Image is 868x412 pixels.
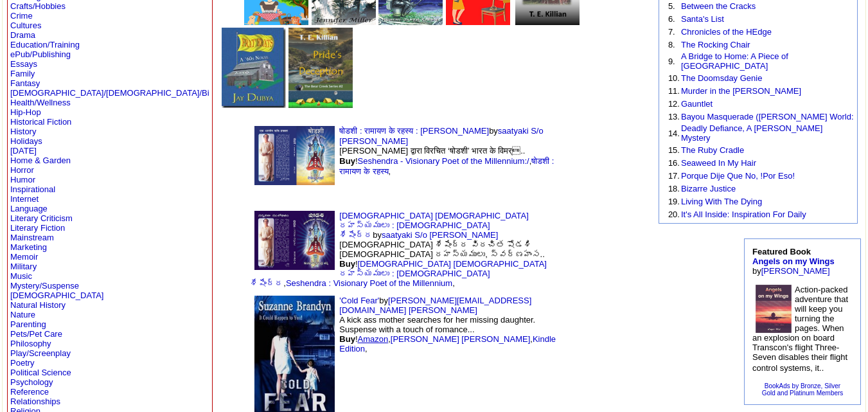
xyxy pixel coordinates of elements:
[10,310,35,319] a: Nature
[10,291,103,300] a: [DEMOGRAPHIC_DATA]
[668,40,675,49] font: 8.
[10,223,65,233] a: Literary Fiction
[358,156,529,166] a: Seshendra - Visionary Poet of the Millennium:/
[10,136,42,146] a: Holidays
[668,86,680,96] font: 11.
[10,165,34,175] a: Horror
[339,126,543,146] a: saatyaki S/o [PERSON_NAME]
[576,211,627,288] img: shim.gif
[681,123,822,143] a: Deadly Defiance, A [PERSON_NAME] Mystery
[339,259,355,269] b: Buy
[668,171,680,181] font: 17.
[10,156,71,165] a: Home & Garden
[668,145,680,155] font: 15.
[681,145,744,155] a: The Ruby Cradle
[339,334,355,344] b: Buy
[10,329,62,339] a: Pets/Pet Care
[254,126,335,185] img: 76587.jpg
[358,334,389,344] a: Amazon
[668,1,675,11] font: 5.
[339,334,556,354] a: Kindle Edition
[10,49,71,59] a: ePub/Publishing
[339,126,554,176] font: by [PERSON_NAME] द्वारा विरचित ‘षोडशी’ भारत के विमर्.. ! , ,
[10,242,47,252] a: Marketing
[339,296,379,305] a: 'Cold Fear'
[288,99,353,110] a: Pride's Deception (Bear Creek Series # 2)
[10,339,51,348] a: Philosophy
[10,300,66,310] a: Natural History
[756,285,792,333] img: 4173.jpg
[312,16,376,27] a: Living With The Dying
[222,99,286,110] a: Frat Brats, A 60's Novel
[515,16,580,27] a: Wrong for Each Other (Rockland PD Series # 2)
[378,16,443,27] a: Social Security
[10,30,35,40] a: Drama
[10,368,71,377] a: Political Science
[681,112,854,121] a: Bayou Masquerade ([PERSON_NAME] World:
[681,197,762,206] a: Living With The Dying
[10,184,55,194] a: Inspirational
[10,319,46,329] a: Parenting
[668,129,680,138] font: 14.
[391,334,530,344] a: [PERSON_NAME] [PERSON_NAME]
[10,233,54,242] a: Mainstream
[761,266,830,276] a: [PERSON_NAME]
[250,230,547,288] font: by [DEMOGRAPHIC_DATA] శేషేంద్ర విరచిత షోడశి [DEMOGRAPHIC_DATA] రహస్యములు, స్వర్ణహంస.. ! , ,
[339,156,554,176] a: षोडशी : रामायण के रहस्य
[10,262,37,271] a: Military
[681,158,756,168] a: Seaweed In My Hair
[10,175,35,184] a: Humor
[10,377,53,387] a: Psychology
[681,86,801,96] a: Murder in the [PERSON_NAME]
[339,296,556,354] font: by A kick ass mother searches for her missing daughter. Suspense with a touch of romance... ! , , ,
[10,59,37,69] a: Essays
[244,16,308,27] a: Too Cold To Handle: 80s Church Lady Mini-Series (Christian Women's Club)
[446,16,510,27] a: Until Death Loses Its Grip
[762,382,844,397] a: BookAds by Bronze, SilverGold and Platinum Members
[10,78,40,88] a: Fantasy
[10,213,73,223] a: Literary Criticism
[668,112,680,121] font: 13.
[10,194,39,204] a: Internet
[250,259,547,288] a: [DEMOGRAPHIC_DATA] [DEMOGRAPHIC_DATA] రహస్యములు : [DEMOGRAPHIC_DATA] శేషేంద్ర
[681,40,750,49] a: The Rocking Chair
[576,126,627,203] img: shim.gif
[576,318,627,395] img: shim.gif
[10,348,71,358] a: Play/Screenplay
[752,256,835,266] a: Angels on my Wings
[752,247,835,266] b: Featured Book
[254,211,335,270] img: 76591.jpg
[10,387,49,397] a: Reference
[681,99,713,109] a: Gauntlet
[668,158,680,168] font: 16.
[10,40,80,49] a: Education/Training
[10,98,71,107] a: Health/Wellness
[10,281,79,291] a: Mystery/Suspense
[222,28,286,108] img: 12849.jpg
[668,14,675,24] font: 6.
[10,204,48,213] a: Language
[681,1,756,11] a: Between the Cracks
[752,247,835,276] font: by
[10,1,66,11] a: Crafts/Hobbies
[10,252,38,262] a: Memoir
[10,21,41,30] a: Cultures
[668,99,680,109] font: 12.
[10,117,71,127] a: Historical Fiction
[639,254,642,257] img: shim.gif
[681,51,788,71] a: A Bridge to Home: A Piece of [GEOGRAPHIC_DATA]
[286,278,452,288] a: Seshendra : Visionary Poet of the Millennium
[288,28,353,108] img: 70075.jpg
[668,57,675,66] font: 9.
[752,285,848,373] font: Action-packed adventure that will keep you turning the pages. When an explosion on board Transcon...
[10,107,41,117] a: Hip-Hop
[10,271,32,281] a: Music
[10,397,60,406] a: Relationships
[681,73,762,83] a: The Doomsday Genie
[639,169,642,172] img: shim.gif
[668,27,675,37] font: 7.
[10,69,35,78] a: Family
[339,211,528,240] a: [DEMOGRAPHIC_DATA] [DEMOGRAPHIC_DATA] రహస్యములు : [DEMOGRAPHIC_DATA] శేషేంద్ర
[681,27,772,37] a: Chronicles of the HEdge
[339,156,355,166] b: Buy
